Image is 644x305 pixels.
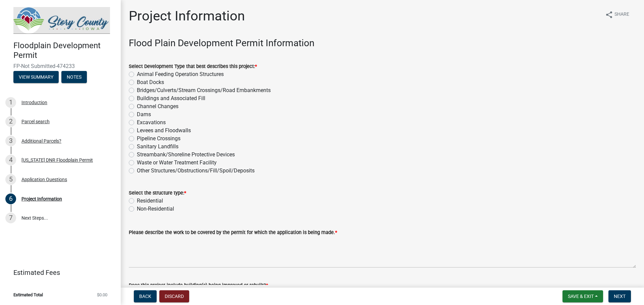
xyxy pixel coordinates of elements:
[137,127,191,135] label: Levees and Floodwalls
[21,197,62,201] div: Project Information
[61,75,87,80] wm-modal-confirm: Notes
[137,167,255,175] label: Other Structures/Obstructions/Fill/Spoil/Deposits
[5,97,16,108] div: 1
[129,191,186,196] label: Select the structure type:
[137,86,271,94] label: Bridges/Culverts/Stream Crossings/Road Embankments
[13,293,43,297] span: Estimated Total
[5,266,110,279] a: Estimated Fees
[137,151,235,159] label: Streambank/Shoreline Protective Devices
[5,213,16,223] div: 7
[21,177,67,182] div: Application Questions
[129,8,245,24] h1: Project Information
[137,135,180,143] label: Pipeline Crossings
[137,78,164,86] label: Boat Docks
[562,290,603,302] button: Save & Exit
[129,64,257,69] label: Select Development Type that best describes this project:
[137,70,224,78] label: Animal Feeding Operation Structures
[21,119,50,124] div: Parcel search
[5,116,16,127] div: 2
[137,159,217,167] label: Waste or Water Treatment Facility
[21,139,61,143] div: Additional Parcels?
[13,63,107,69] span: FP-Not Submitted-474233
[137,205,174,213] label: Non-Residential
[129,37,636,49] h3: Flood Plain Development Permit Information
[137,110,151,119] label: Dams
[13,75,59,80] wm-modal-confirm: Summary
[97,293,107,297] span: $0.00
[137,143,178,151] label: Sanitary Landfills
[5,155,16,165] div: 4
[129,230,337,235] label: Please describe the work to be covered by the permit for which the application is being made.
[5,194,16,204] div: 6
[614,294,626,299] span: Next
[13,71,59,83] button: View Summary
[605,11,613,19] i: share
[5,136,16,146] div: 3
[137,102,178,110] label: Channel Changes
[137,197,163,205] label: Residential
[13,7,110,34] img: Story County, Iowa
[21,158,93,162] div: [US_STATE] DNR Floodplain Permit
[5,174,16,185] div: 5
[21,100,47,105] div: Introduction
[137,119,166,127] label: Excavations
[600,8,635,21] button: shareShare
[159,290,189,302] button: Discard
[61,71,87,83] button: Notes
[608,290,631,302] button: Next
[134,290,157,302] button: Back
[13,41,115,60] h4: Floodplain Development Permit
[568,294,594,299] span: Save & Exit
[139,294,151,299] span: Back
[129,283,268,288] label: Does this project include building(s) being improved or rebuilt?
[614,11,629,19] span: Share
[137,94,205,102] label: Buildings and Associated Fill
